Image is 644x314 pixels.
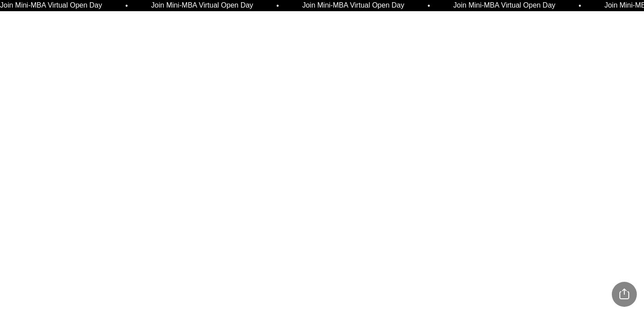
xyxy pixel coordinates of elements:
[409,2,411,9] span: •
[560,2,563,9] span: •
[106,2,109,9] span: •
[612,282,637,307] div: Share
[258,2,260,9] span: •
